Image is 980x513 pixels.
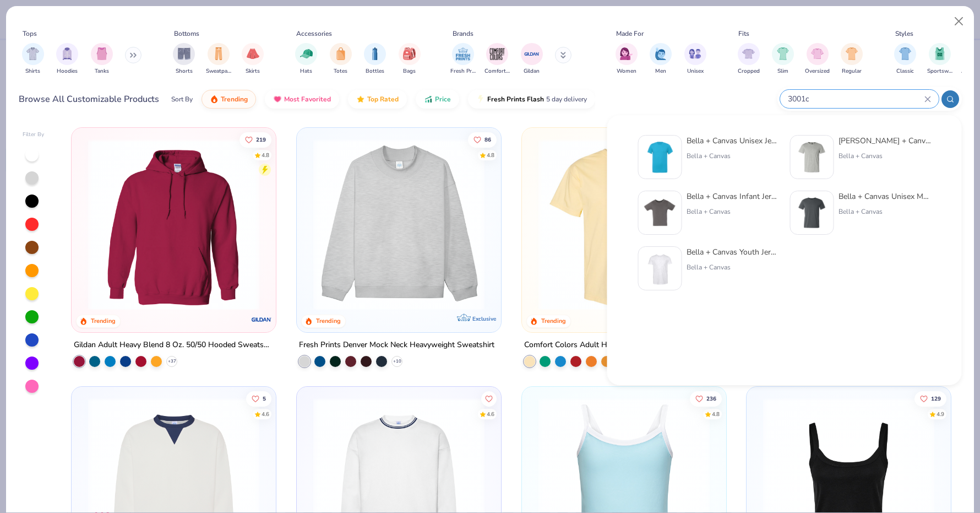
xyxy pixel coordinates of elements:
[846,47,858,60] img: Regular Image
[242,43,264,75] div: filter for Skirts
[246,67,260,75] span: Skirts
[687,135,779,147] div: Bella + Canvas Unisex Jersey Short-Sleeve T-Shirt
[805,67,830,75] span: Oversized
[484,67,510,75] span: Comfort Colors
[655,47,667,60] img: Men Image
[308,139,490,310] img: f5d85501-0dbb-4ee4-b115-c08fa3845d83
[620,47,633,60] img: Women Image
[487,95,544,104] span: Fresh Prints Flash
[263,396,266,401] span: 5
[330,43,352,75] button: filter button
[899,47,912,60] img: Classic Image
[839,207,931,217] div: Bella + Canvas
[617,67,636,75] span: Women
[650,43,672,75] button: filter button
[56,43,78,75] button: filter button
[242,43,264,75] button: filter button
[934,47,946,60] img: Sportswear Image
[468,132,497,147] button: Like
[795,140,829,174] img: 02bfc527-0a76-4a7b-9e31-1a8083013807
[949,11,970,32] button: Close
[369,47,381,60] img: Bottles Image
[937,410,945,418] div: 4.9
[367,95,399,104] span: Top Rated
[83,139,265,310] img: 01756b78-01f6-4cc6-8d8a-3c30c1a0c8ac
[684,43,706,75] button: filter button
[435,95,451,104] span: Price
[265,90,339,109] button: Most Favorited
[915,391,947,406] button: Like
[932,396,941,401] span: 129
[403,67,416,75] span: Bags
[56,43,78,75] div: filter for Hoodies
[57,67,78,75] span: Hoodies
[300,67,312,75] span: Hats
[295,43,317,75] button: filter button
[455,46,471,62] img: Fresh Prints Image
[927,67,952,75] span: Sportswear
[206,43,231,75] button: filter button
[521,43,543,75] div: filter for Gildan
[96,47,108,60] img: Tanks Image
[26,47,39,60] img: Shirts Image
[91,43,113,75] button: filter button
[738,67,760,75] span: Cropped
[687,191,779,202] div: Bella + Canvas Infant Jersey Tee
[399,43,421,75] button: filter button
[300,47,313,60] img: Hats Image
[95,67,109,75] span: Tanks
[19,93,159,106] div: Browse All Customizable Products
[687,246,779,258] div: Bella + Canvas Youth Jersey T-Shirt
[489,46,505,62] img: Comfort Colors Image
[22,43,44,75] div: filter for Shirts
[777,47,789,60] img: Slim Image
[74,338,274,352] div: Gildan Adult Heavy Blend 8 Oz. 50/50 Hooded Sweatshirt
[330,43,352,75] div: filter for Totes
[841,43,863,75] div: filter for Regular
[416,90,459,109] button: Price
[61,47,73,60] img: Hoodies Image
[399,43,421,75] div: filter for Bags
[284,95,331,104] span: Most Favorited
[777,67,788,75] span: Slim
[839,135,931,147] div: [PERSON_NAME] + Canvas Unisex Heather CVC T-Shirt
[805,43,830,75] div: filter for Oversized
[262,151,269,159] div: 4.8
[295,43,317,75] div: filter for Hats
[210,95,219,104] img: trending.gif
[251,309,273,331] img: Gildan logo
[650,43,672,75] div: filter for Men
[22,43,44,75] button: filter button
[805,43,830,75] button: filter button
[738,43,760,75] button: filter button
[546,93,587,106] span: 5 day delivery
[811,47,824,60] img: Oversized Image
[168,358,176,365] span: + 37
[476,95,485,104] img: flash.gif
[894,43,916,75] button: filter button
[484,137,491,142] span: 86
[239,132,271,147] button: Like
[616,43,638,75] div: filter for Women
[643,196,677,230] img: 08a8c695-1603-4529-9fec-796f32c608a4
[795,196,829,230] img: 40258834-b2c5-45a6-b168-e1ef5dbdde4b
[221,95,248,104] span: Trending
[895,29,913,39] div: Styles
[23,131,45,139] div: Filter By
[450,67,476,75] span: Fresh Prints
[206,67,231,75] span: Sweatpants
[450,43,476,75] button: filter button
[202,90,256,109] button: Trending
[484,43,510,75] div: filter for Comfort Colors
[689,47,701,60] img: Unisex Image
[524,46,540,62] img: Gildan Image
[839,151,931,161] div: Bella + Canvas
[894,43,916,75] div: filter for Classic
[706,396,716,401] span: 236
[296,29,332,39] div: Accessories
[616,29,644,39] div: Made For
[364,43,386,75] div: filter for Bottles
[403,47,415,60] img: Bags Image
[213,47,225,60] img: Sweatpants Image
[91,43,113,75] div: filter for Tanks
